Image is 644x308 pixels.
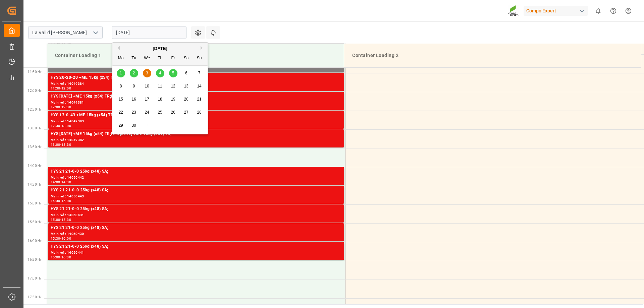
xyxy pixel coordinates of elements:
[350,49,636,62] div: Container Loading 2
[120,84,122,88] span: 8
[182,108,191,117] div: Choose Saturday, September 27th, 2025
[197,110,201,115] span: 28
[51,168,341,175] div: HYS 21 21-0-0 25kg (x48) SA;
[184,84,188,88] span: 13
[169,108,177,117] div: Choose Friday, September 26th, 2025
[118,123,123,128] span: 29
[133,84,135,88] span: 9
[28,183,41,186] span: 14:30 Hr
[61,181,71,184] div: 14:30
[195,95,204,104] div: Choose Sunday, September 21st, 2025
[28,70,41,74] span: 11:30 Hr
[143,69,151,77] div: Choose Wednesday, September 3rd, 2025
[156,95,164,104] div: Choose Thursday, September 18th, 2025
[60,106,61,109] div: -
[130,121,138,130] div: Choose Tuesday, September 30th, 2025
[51,87,60,90] div: 11:30
[145,84,149,88] span: 10
[117,54,125,63] div: Mo
[60,199,61,202] div: -
[112,45,208,52] div: [DATE]
[114,67,206,132] div: month 2025-09
[169,54,177,63] div: Fr
[145,97,149,102] span: 17
[201,46,205,50] button: Next Month
[131,97,136,102] span: 16
[117,95,125,104] div: Choose Monday, September 15th, 2025
[61,256,71,259] div: 16:30
[90,27,100,38] button: open menu
[51,250,341,256] div: Main ref : 14050441
[171,97,175,102] span: 19
[133,71,135,75] span: 2
[171,84,175,88] span: 12
[143,82,151,90] div: Choose Wednesday, September 10th, 2025
[118,110,123,115] span: 22
[28,26,103,39] input: Type to search/select
[182,82,191,90] div: Choose Saturday, September 13th, 2025
[130,108,138,117] div: Choose Tuesday, September 23rd, 2025
[158,97,162,102] span: 18
[60,124,61,127] div: -
[524,6,588,16] div: Compo Expert
[197,84,201,88] span: 14
[120,71,122,75] span: 1
[117,121,125,130] div: Choose Monday, September 29th, 2025
[61,124,71,127] div: 13:00
[52,49,338,62] div: Container Loading 1
[195,82,204,90] div: Choose Sunday, September 14th, 2025
[182,69,191,77] div: Choose Saturday, September 6th, 2025
[143,95,151,104] div: Choose Wednesday, September 17th, 2025
[51,237,60,240] div: 15:30
[130,82,138,90] div: Choose Tuesday, September 9th, 2025
[156,82,164,90] div: Choose Thursday, September 11th, 2025
[28,145,41,149] span: 13:30 Hr
[158,110,162,115] span: 25
[112,26,186,39] input: DD.MM.YYYY
[51,225,341,231] div: HYS 21 21-0-0 25kg (x48) SA;
[51,119,341,124] div: Main ref : 14049383
[51,175,341,181] div: Main ref : 14050442
[51,187,341,194] div: HYS 21 21-0-0 25kg (x48) SA;
[159,71,161,75] span: 4
[130,69,138,77] div: Choose Tuesday, September 2nd, 2025
[169,95,177,104] div: Choose Friday, September 19th, 2025
[508,5,519,17] img: Screenshot%202023-09-29%20at%2010.02.21.png_1712312052.png
[28,126,41,130] span: 13:00 Hr
[51,199,60,202] div: 14:30
[51,100,341,106] div: Main ref : 14049381
[51,194,341,199] div: Main ref : 14050443
[51,243,341,250] div: HYS 21 21-0-0 25kg (x48) SA;
[51,74,341,81] div: HYS 20-20-20 +ME 15kg (x54) TR;
[60,256,61,259] div: -
[60,237,61,240] div: -
[182,95,191,104] div: Choose Saturday, September 20th, 2025
[172,71,174,75] span: 5
[61,143,71,146] div: 13:30
[61,218,71,221] div: 15:30
[51,231,341,237] div: Main ref : 14050430
[143,54,151,63] div: We
[195,69,204,77] div: Choose Sunday, September 7th, 2025
[51,256,60,259] div: 16:00
[130,95,138,104] div: Choose Tuesday, September 16th, 2025
[117,108,125,117] div: Choose Monday, September 22nd, 2025
[51,131,341,137] div: HYS [DATE] +ME 15kg (x54) TR;HYS [DATE] +ME 15kg (x54) TR;
[28,258,41,261] span: 16:30 Hr
[61,199,71,202] div: 15:00
[130,54,138,63] div: Tu
[28,201,41,205] span: 15:00 Hr
[28,164,41,168] span: 14:00 Hr
[197,97,201,102] span: 21
[156,54,164,63] div: Th
[60,218,61,221] div: -
[51,81,341,87] div: Main ref : 14049384
[156,108,164,117] div: Choose Thursday, September 25th, 2025
[182,54,191,63] div: Sa
[116,46,120,50] button: Previous Month
[51,206,341,212] div: HYS 21 21-0-0 25kg (x48) SA;
[28,220,41,224] span: 15:30 Hr
[28,276,41,280] span: 17:00 Hr
[184,110,188,115] span: 27
[60,181,61,184] div: -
